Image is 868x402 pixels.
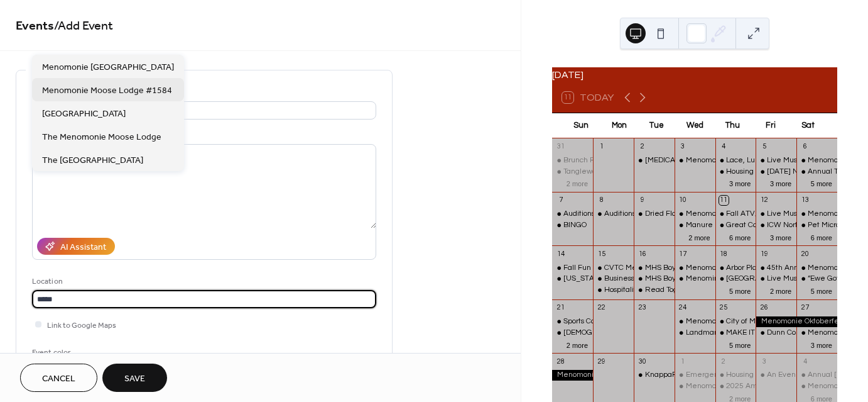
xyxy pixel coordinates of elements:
div: Dried Floral Hanging Workshop [634,209,675,220]
div: Event color [32,346,126,359]
div: Arbor Place Women & Children's Unit Open House [715,263,756,274]
div: BINGO [563,220,587,231]
div: 2 [719,357,729,366]
div: 1 [678,357,688,366]
div: Menomonie Farmer's Market [675,263,715,274]
div: Menomin Wailers: Sea Shanty Sing-along [686,274,828,284]
div: St. Joseph's Church 3v3 Basketball Games [552,328,593,338]
div: Annual Thrift and Plant Sale [796,167,837,177]
div: 5 [759,142,769,152]
div: MAKE IT! Thursdays at Fulton's Workshop [715,328,756,338]
button: 3 more [765,232,796,242]
div: Menomonie Farmer's Market [796,155,837,166]
div: Fall Fun Vendor Show [552,263,593,274]
div: Auditions for White Christmas [604,209,705,220]
button: 5 more [724,285,756,296]
div: An Evening With William Kent Krueger [756,370,796,381]
div: MHS Boys Soccer Youth Night [634,274,675,284]
div: Brunch Feat. TBD [552,155,593,166]
div: 27 [800,303,810,313]
div: Business After Hours [593,274,634,284]
div: Landmark Conservancy Annual Meeting [675,328,715,338]
div: CVTC Menomonie Campus Ribbon Cutting [593,263,634,274]
div: AI Assistant [60,241,106,254]
div: Location [32,275,374,288]
div: Menomin Wailers: Sea Shanty Sing-along [675,274,715,284]
div: Brunch Feat. TBD [563,155,624,166]
div: Menomonie Farmer's Market [796,263,837,274]
div: Menomonie Oktoberfest [552,370,593,381]
button: 6 more [724,232,756,242]
button: 5 more [806,177,837,188]
div: 2 [637,142,647,152]
div: Landmark Conservancy Annual Meeting [686,328,824,338]
button: 2 more [561,177,593,188]
div: Hospitality Nights with Chef Stacy [593,285,634,296]
div: Manure Field Day [675,220,715,231]
div: 28 [556,357,565,366]
div: MHS Boys Soccer Youth Night [634,263,675,274]
div: 3 [678,142,688,152]
button: 3 more [765,177,796,188]
div: Hospitality Nights with Chef [PERSON_NAME] [604,285,761,296]
button: 2 more [561,339,593,350]
button: 3 more [806,339,837,350]
div: 31 [556,142,565,152]
div: 7 [556,196,565,205]
div: Mon [600,113,637,138]
div: 26 [759,303,769,313]
span: Link to Google Maps [47,319,116,332]
div: Tanglewood Dart Tournament [563,167,664,177]
div: Tanglewood Dart Tournament [552,167,593,177]
div: Fri [751,113,789,138]
div: 22 [597,303,606,313]
div: 4 [800,357,810,366]
div: Menomonie Public Library Terrace Grand Opening [715,274,756,284]
div: 23 [637,303,647,313]
div: 24 [678,303,688,313]
div: City of Menomonie Hazardous Waste Event [715,316,756,327]
span: Save [124,372,145,386]
div: Fall Fun Vendor Show [563,263,638,274]
div: Auditions for White Christmas [593,209,634,220]
div: “Ewe Got This": Lambing Basics Workshop [796,274,837,284]
div: Menomonie [PERSON_NAME] Market [686,155,816,166]
div: Description [32,129,374,142]
div: Sun [562,113,600,138]
div: 30 [637,357,647,366]
button: Save [102,364,167,392]
div: Dunn County Hazardous Waste Event [756,328,796,338]
div: Emergency Preparedness Class For Seniors [675,370,715,381]
div: 6 [800,142,810,152]
div: [MEDICAL_DATA] P.A.C.T. Training [645,155,762,166]
div: 11 [719,196,729,205]
div: Live Music: Hap and Hawk [756,274,796,284]
div: 4 [719,142,729,152]
div: Housing Clinic [726,370,774,381]
div: Emergency Preparedness Class For Seniors [686,370,835,381]
div: Fall ATV/UTV Color Ride [715,209,756,220]
div: Sports Card Show [552,316,593,327]
div: 15 [597,249,606,259]
button: 5 more [806,285,837,296]
div: Menomonie [PERSON_NAME] Market [686,316,816,327]
div: Live Music: Carbon Red/Michelle Martin [756,209,796,220]
div: Sat [789,113,827,138]
button: Cancel [20,364,97,392]
div: ICW North Presents: September to Dismember [756,220,796,231]
button: 3 more [724,177,756,188]
div: 9 [637,196,647,205]
div: Auditions for White Christmas [552,209,593,220]
div: Fall ATV/UTV Color Ride [726,209,810,220]
div: Menomonie Farmer's Market [796,381,837,392]
span: Menomonie [GEOGRAPHIC_DATA] [42,60,174,74]
div: Auditions for White Christmas [563,209,665,220]
div: 16 [637,249,647,259]
div: Wed [676,113,713,138]
div: Menomonie Farmer's Market [675,155,715,166]
div: Menomonie Farmer's Market [675,209,715,220]
div: Thu [713,113,751,138]
div: MHS Boys Soccer Youth Night [645,263,746,274]
div: Read Together, Rise Together Book Club [645,285,785,296]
